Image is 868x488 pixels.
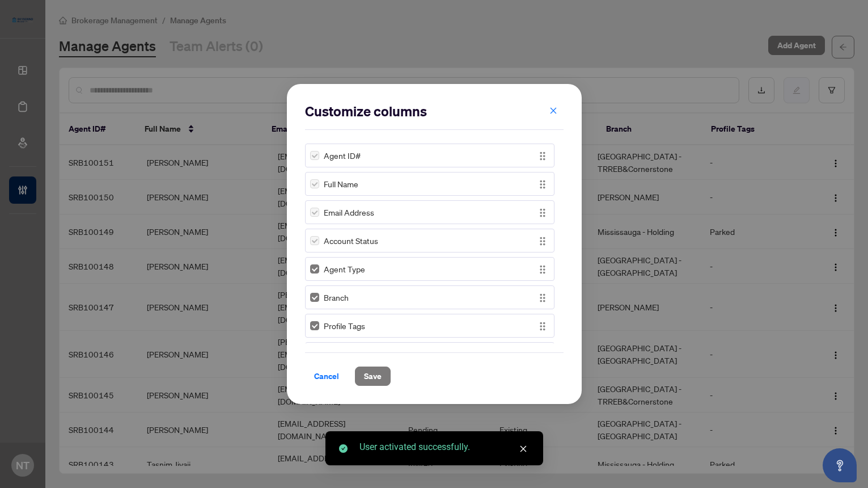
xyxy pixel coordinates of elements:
span: Save [364,367,382,385]
img: Drag Icon [536,150,549,162]
span: Agent ID# [324,149,361,162]
button: Save [355,367,391,386]
img: Drag Icon [536,207,549,219]
button: Cancel [305,367,348,386]
div: Agent ID#Drag Icon [305,144,554,167]
span: Agent Type [324,263,365,275]
button: Drag Icon [536,319,549,333]
span: check-circle [339,444,348,453]
span: Branch [324,291,349,304]
div: BranchDrag Icon [305,285,554,309]
img: Drag Icon [536,263,549,276]
button: Drag Icon [536,177,549,191]
span: close [519,445,527,453]
a: Close [517,443,530,455]
div: Full NameDrag Icon [305,172,554,196]
div: Email AddressDrag Icon [305,200,554,224]
img: Drag Icon [536,178,549,191]
div: User activated successfully. [359,440,530,454]
span: Email Address [324,206,374,218]
h2: Customize columns [305,102,564,120]
button: Drag Icon [536,262,549,276]
span: Account Status [324,234,378,247]
button: Drag Icon [536,291,549,304]
img: Drag Icon [536,292,549,304]
button: Open asap [823,448,857,482]
button: Drag Icon [536,234,549,247]
span: Full Name [324,178,358,190]
div: Agent TypeDrag Icon [305,257,554,281]
button: Drag Icon [536,149,549,162]
img: Drag Icon [536,320,549,333]
div: Account StatusDrag Icon [305,229,554,253]
span: close [549,107,557,115]
img: Drag Icon [536,235,549,247]
span: Profile Tags [324,319,365,332]
span: Cancel [314,367,339,385]
button: Drag Icon [536,205,549,219]
div: Profile TagsDrag Icon [305,314,554,338]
